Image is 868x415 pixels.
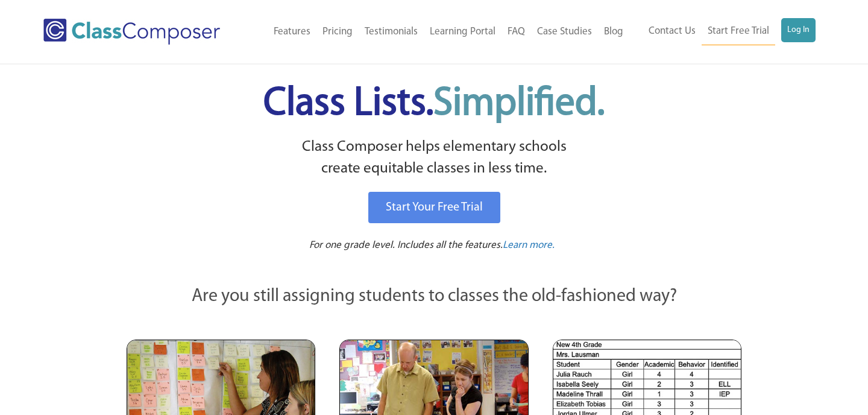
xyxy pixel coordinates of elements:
a: Testimonials [359,19,424,45]
a: Log In [781,18,816,42]
span: Start Your Free Trial [386,201,483,214]
a: Learning Portal [424,19,502,45]
span: Class Lists. [263,84,605,124]
a: Case Studies [531,19,598,45]
a: Blog [598,19,629,45]
a: Contact Us [643,18,702,45]
a: FAQ [502,19,531,45]
span: For one grade level. Includes all the features. [309,240,503,250]
a: Start Your Free Trial [368,192,500,223]
nav: Header Menu [248,19,629,45]
p: Class Composer helps elementary schools create equitable classes in less time. [125,136,743,180]
a: Learn more. [503,238,555,253]
span: Learn more. [503,240,555,250]
a: Pricing [316,19,359,45]
a: Features [268,19,316,45]
p: Are you still assigning students to classes the old-fashioned way? [127,284,741,310]
img: Class Composer [43,19,220,45]
a: Start Free Trial [702,18,775,45]
span: Simplified. [433,84,605,124]
nav: Header Menu [629,18,816,45]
